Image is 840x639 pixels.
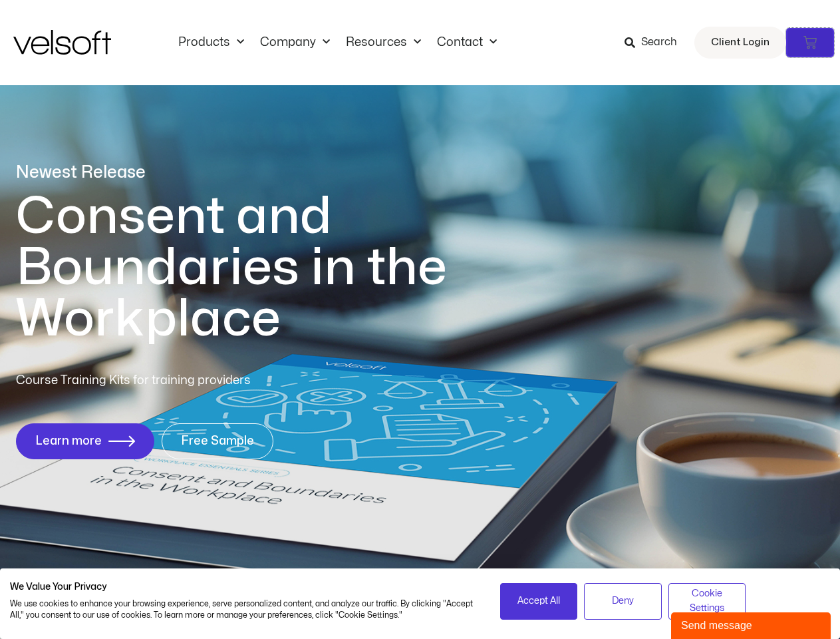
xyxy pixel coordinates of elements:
[35,435,102,448] span: Learn more
[252,35,338,50] a: CompanyMenu Toggle
[671,610,833,639] iframe: chat widget
[16,423,154,459] a: Learn more
[429,35,505,50] a: ContactMenu Toggle
[10,598,480,621] p: We use cookies to enhance your browsing experience, serve personalized content, and analyze our t...
[170,35,505,50] nav: Menu
[500,583,578,620] button: Accept all cookies
[16,371,347,390] p: Course Training Kits for training providers
[16,191,501,345] h1: Consent and Boundaries in the Workplace
[13,30,111,55] img: Velsoft Training Materials
[181,435,254,448] span: Free Sample
[170,35,252,50] a: ProductsMenu Toggle
[338,35,429,50] a: ResourcesMenu Toggle
[517,594,560,608] span: Accept All
[10,581,480,593] h2: We Value Your Privacy
[677,586,738,616] span: Cookie Settings
[694,27,786,59] a: Client Login
[625,31,686,54] a: Search
[612,594,634,608] span: Deny
[584,583,662,620] button: Deny all cookies
[162,423,273,459] a: Free Sample
[16,161,501,184] p: Newest Release
[711,34,770,51] span: Client Login
[641,34,677,51] span: Search
[668,583,746,620] button: Adjust cookie preferences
